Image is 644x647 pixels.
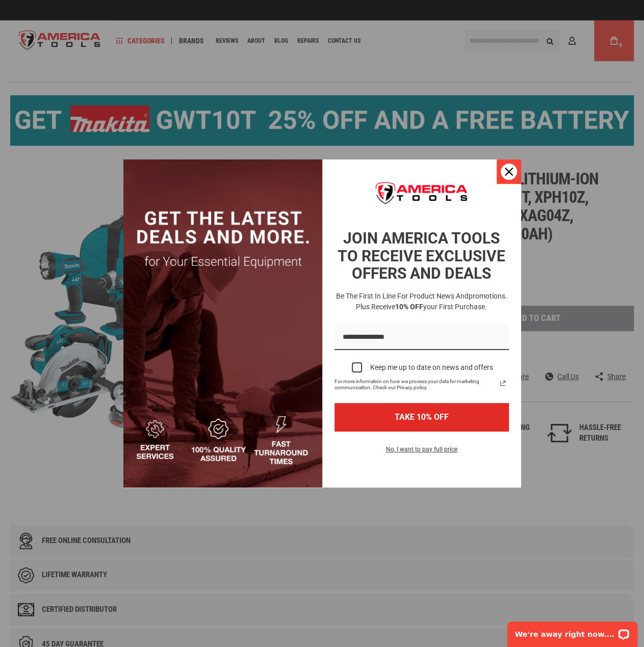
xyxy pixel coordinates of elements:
[334,325,509,351] input: Email field
[356,292,507,311] span: promotions. Plus receive your first purchase.
[395,303,423,311] strong: 10% OFF
[370,363,493,372] div: Keep me up to date on news and offers
[334,403,509,431] button: TAKE 10% OFF
[497,377,509,389] a: Read our Privacy Policy
[497,377,509,389] svg: link icon
[497,159,521,184] button: Close
[505,168,513,176] svg: close icon
[501,615,644,647] iframe: LiveChat chat widget
[378,444,466,461] button: No, I want to pay full price
[332,291,511,312] h3: Be the first in line for product news and
[334,379,497,391] span: For more information on how we process your data for marketing communication. Check our Privacy p...
[338,229,505,282] strong: JOIN AMERICA TOOLS TO RECEIVE EXCLUSIVE OFFERS AND DEALS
